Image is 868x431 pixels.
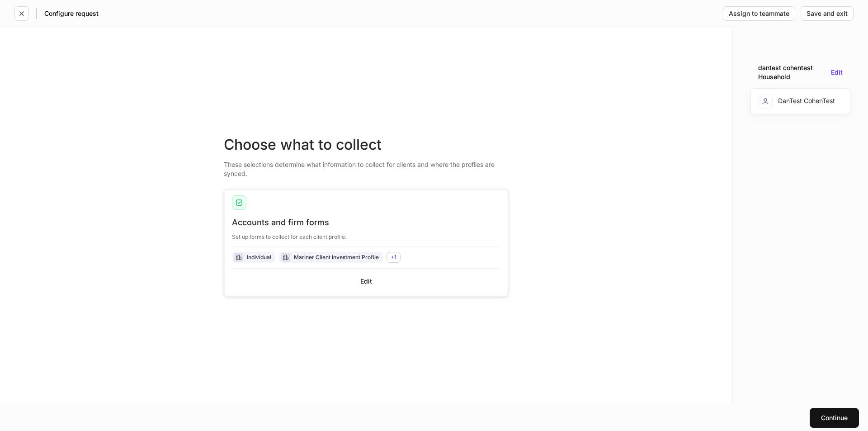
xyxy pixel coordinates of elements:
div: Continue [821,415,848,421]
div: Choose what to collect [224,135,509,155]
div: Accounts and firm forms [232,217,500,228]
div: Assign to teammate [729,10,789,17]
div: Set up forms to collect for each client profile. [232,228,500,241]
button: Edit [232,274,500,289]
div: Save and exit [807,10,848,17]
h5: Configure request [44,9,99,18]
div: These selections determine what information to collect for clients and where the profiles are syn... [224,155,509,178]
div: Individual [247,253,271,261]
div: DanTest CohenTest [758,94,835,109]
button: Edit [831,69,843,76]
span: + 1 [391,254,396,260]
button: Assign to teammate [723,6,795,21]
button: Continue [810,408,859,428]
div: dantest cohentest Household [758,63,827,81]
div: Edit [360,278,372,284]
div: Mariner Client Investment Profile [294,253,379,261]
button: Save and exit [801,6,854,21]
